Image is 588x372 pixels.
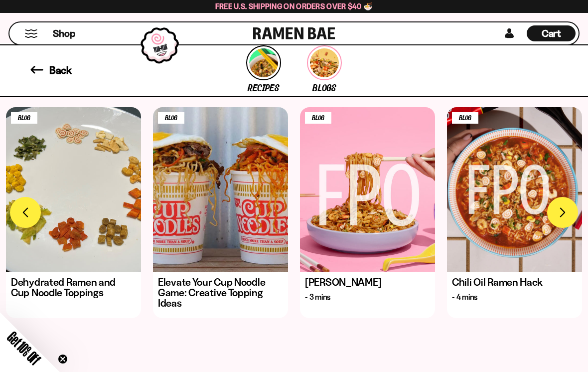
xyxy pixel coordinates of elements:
span: Chili Oil Ramen Hack [452,277,543,287]
span: [PERSON_NAME] [305,277,381,287]
span: - 4 mins [452,291,477,303]
span: Shop [53,27,75,40]
a: link to Blogs [307,45,342,94]
span: Blog [11,112,37,124]
span: Recipes [248,84,280,94]
span: Free U.S. Shipping on Orders over $40 🍜 [215,1,373,11]
a: Kujirai Ramen [300,107,435,318]
span: Dehydrated Ramen and Cup Noodle Toppings [11,277,136,298]
span: Blog [452,112,478,124]
a: back to News [30,64,72,75]
span: Cart [542,27,561,39]
span: Blog [158,112,184,124]
button: Close teaser [58,354,68,364]
span: Blogs [312,84,336,94]
span: Get 10% Off [4,329,43,368]
span: Blog [305,112,331,124]
a: link to Recipes [246,45,281,94]
a: Elevate Your Cup Noodle Game: Creative Topping Ideas [153,107,288,318]
a: Chili Oil Ramen Hack [447,107,582,318]
a: Dehydrated Ramen and Cup Noodle Toppings [6,107,141,318]
button: Mobile Menu Trigger [24,29,38,38]
a: Shop [53,25,75,41]
span: Elevate Your Cup Noodle Game: Creative Topping Ideas [158,277,283,308]
button: Previous [10,197,41,228]
button: Next [547,197,578,228]
span: - 3 mins [305,291,330,303]
a: Cart [527,22,576,44]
